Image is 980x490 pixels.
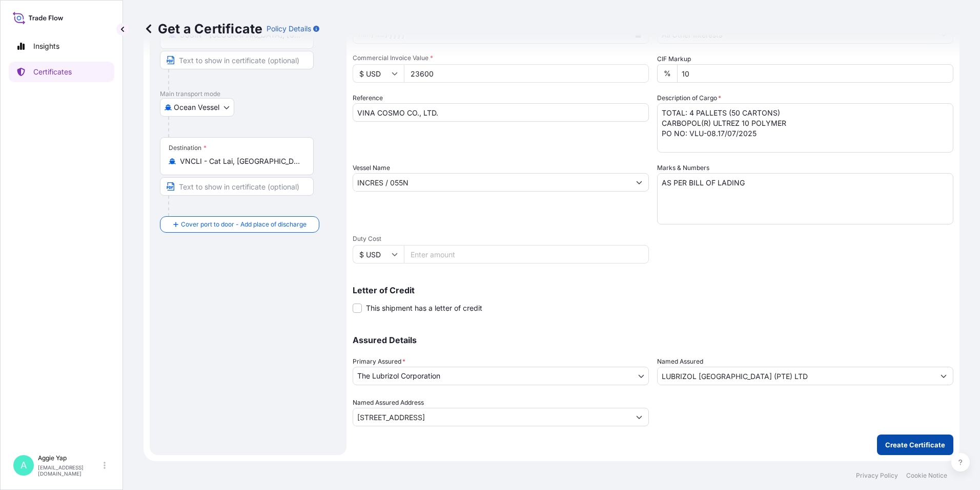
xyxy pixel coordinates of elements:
[160,51,314,69] input: Text to appear on certificate
[160,177,314,196] input: Text to appear on certificate
[21,460,27,470] span: A
[658,367,934,385] input: Assured Name
[657,163,709,173] label: Marks & Numbers
[38,454,101,462] p: Aggie Yap
[630,173,648,192] button: Show suggestions
[353,286,953,294] p: Letter of Credit
[885,440,945,450] p: Create Certificate
[353,93,383,103] label: Reference
[160,98,234,117] button: Select transport
[657,64,677,83] div: %
[657,93,721,103] label: Description of Cargo
[353,54,649,62] span: Commercial Invoice Value
[9,62,114,82] a: Certificates
[160,216,319,233] button: Cover port to door - Add place of discharge
[160,90,336,98] p: Main transport mode
[353,367,649,385] button: The Lubrizol Corporation
[169,144,207,152] div: Destination
[353,398,424,408] label: Named Assured Address
[33,67,72,77] p: Certificates
[677,64,953,83] input: Enter percentage between 0 and 24%
[906,472,947,480] a: Cookie Notice
[404,64,649,83] input: Enter amount
[934,367,953,385] button: Show suggestions
[353,173,630,192] input: Type to search vessel name or IMO
[353,163,390,173] label: Vessel Name
[856,472,898,480] a: Privacy Policy
[353,103,649,122] input: Enter booking reference
[877,435,953,455] button: Create Certificate
[353,336,953,344] p: Assured Details
[353,408,630,426] input: Named Assured Address
[9,36,114,56] a: Insights
[357,371,440,381] span: The Lubrizol Corporation
[267,24,311,34] p: Policy Details
[181,219,307,230] span: Cover port to door - Add place of discharge
[144,21,262,37] p: Get a Certificate
[38,464,101,477] p: [EMAIL_ADDRESS][DOMAIN_NAME]
[630,408,648,426] button: Show suggestions
[366,303,482,313] span: This shipment has a letter of credit
[174,102,219,112] span: Ocean Vessel
[404,245,649,263] input: Enter amount
[657,54,691,64] label: CIF Markup
[353,235,649,243] span: Duty Cost
[33,41,59,51] p: Insights
[180,156,301,166] input: Destination
[353,356,405,367] span: Primary Assured
[657,356,703,367] label: Named Assured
